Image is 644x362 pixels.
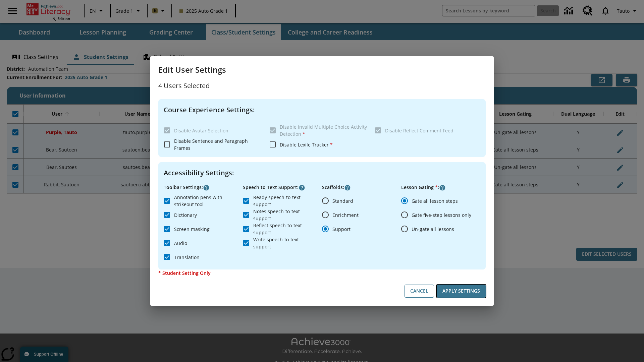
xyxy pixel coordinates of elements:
[280,124,367,137] span: Disable Invalid Multiple Choice Activity Detection
[332,226,351,233] span: Support
[401,184,480,191] p: Lesson Gating :
[344,184,351,191] button: Click here to know more about
[174,212,197,219] span: Dictionary
[253,222,317,236] span: Reflect speech-to-text support
[299,184,305,191] button: Click here to know more about
[174,138,248,151] span: Disable Sentence and Paragraph Frames
[266,123,370,137] label: These settings are specific to individual classes. To see these settings or make changes, please ...
[412,226,454,233] span: Un-gate all lessons
[174,194,237,208] span: Annotation pens with strikeout tool
[253,236,317,250] span: Write speech-to-text support
[371,123,475,137] label: These settings are specific to individual classes. To see these settings or make changes, please ...
[437,285,486,298] button: Apply Settings
[385,127,453,134] span: Disable Reflect Comment Feed
[412,197,458,204] span: Gate all lesson steps
[158,80,486,91] p: 4 Users Selected
[253,194,317,208] span: Ready speech-to-text support
[164,168,480,178] h4: Accessibility Settings :
[405,285,434,298] button: Cancel
[160,123,264,137] label: These settings are specific to individual classes. To see these settings or make changes, please ...
[332,212,359,219] span: Enrichment
[164,105,480,115] h4: Course Experience Settings :
[253,208,317,222] span: Notes speech-to-text support
[174,254,200,261] span: Translation
[158,64,486,75] h3: Edit User Settings
[158,269,486,277] p: * Student Setting Only
[332,197,353,204] span: Standard
[280,141,333,148] span: Disable Lexile Tracker
[322,184,401,191] p: Scaffolds :
[174,226,210,233] span: Screen masking
[412,212,471,219] span: Gate five-step lessons only
[439,184,446,191] button: Click here to know more about
[174,127,228,134] span: Disable Avatar Selection
[164,184,243,191] p: Toolbar Settings :
[174,240,187,247] span: Audio
[203,184,210,191] button: Click here to know more about
[243,184,322,191] p: Speech to Text Support :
